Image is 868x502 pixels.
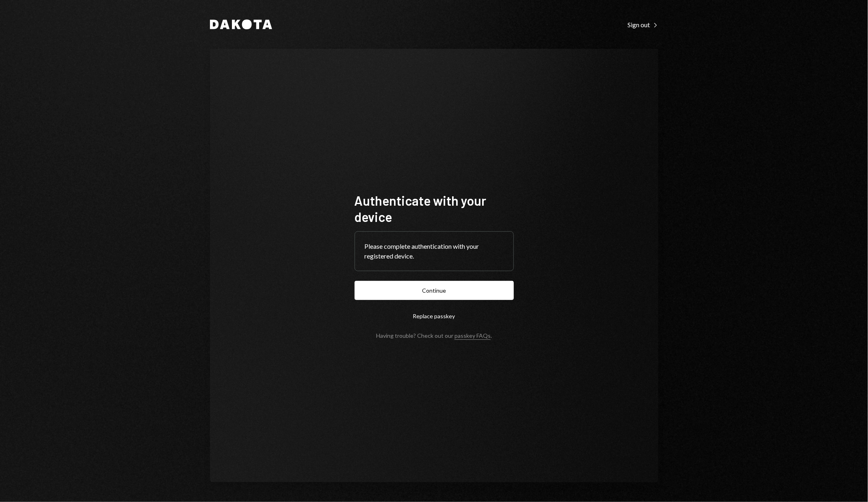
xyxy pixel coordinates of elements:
button: Replace passkey [355,306,514,326]
button: Continue [355,281,514,300]
div: Sign out [628,21,658,29]
a: Sign out [628,20,658,29]
a: passkey FAQs [455,332,491,340]
div: Having trouble? Check out our . [376,332,492,339]
div: Please complete authentication with your registered device. [365,241,504,261]
h1: Authenticate with your device [355,192,514,225]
